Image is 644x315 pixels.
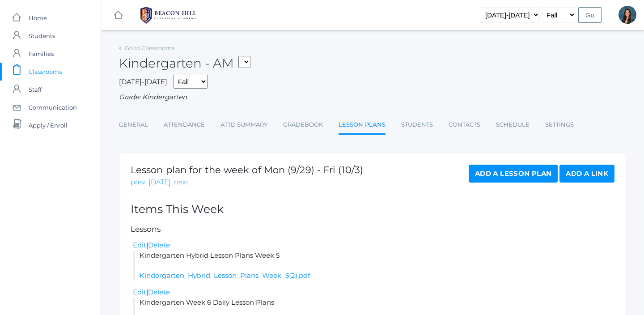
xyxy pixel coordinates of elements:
a: Gradebook [283,116,323,134]
a: Edit [133,241,146,249]
span: Classrooms [29,63,62,81]
li: Kindergarten Hybrid Lesson Plans Week 5 [133,251,614,281]
a: Kindergarten_Hybrid_Lesson_Plans_Week_5(2).pdf [140,271,310,280]
span: Communication [29,98,77,116]
a: Delete [148,288,170,296]
a: Lesson Plans [339,116,386,135]
img: 1_BHCALogos-05.png [135,4,202,26]
a: next [174,177,189,187]
div: | [133,287,614,298]
h1: Lesson plan for the week of Mon (9/29) - Fri (10/3) [131,165,363,175]
span: Apply / Enroll [29,116,68,134]
h5: Lessons [131,225,614,234]
a: Add a Lesson Plan [469,165,558,183]
a: Attd Summary [220,116,267,134]
h2: Kindergarten - AM [119,56,250,70]
input: Go [578,7,602,23]
a: prev [131,177,145,187]
a: Attendance [164,116,205,134]
span: [DATE]-[DATE] [119,77,167,86]
div: | [133,240,614,251]
h2: Items This Week [131,203,614,216]
a: Students [401,116,433,134]
a: Settings [545,116,574,134]
span: Home [29,9,47,27]
div: Grade: Kindergarten [119,92,626,102]
a: Edit [133,288,146,296]
a: Schedule [496,116,530,134]
span: Staff [29,81,42,98]
a: Contacts [449,116,480,134]
div: Jordyn Dewey [619,6,636,24]
a: [DATE] [148,177,171,187]
a: Delete [148,241,170,249]
a: General [119,116,148,134]
a: Go to Classrooms [125,44,174,51]
a: Add a Link [559,165,614,183]
span: Students [29,27,55,45]
span: Families [29,45,54,63]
